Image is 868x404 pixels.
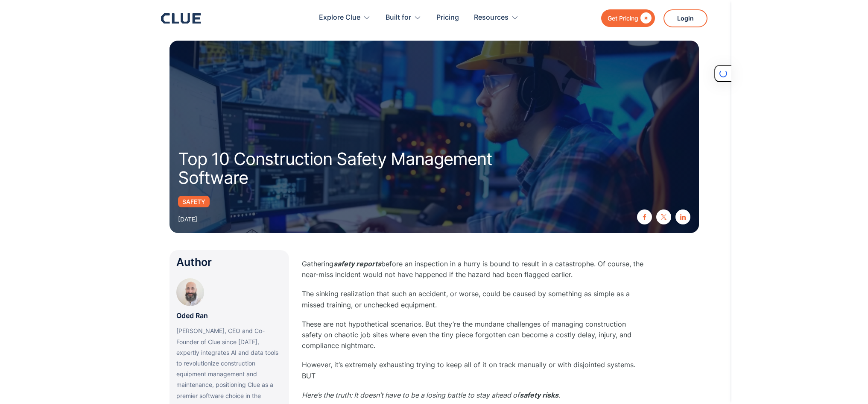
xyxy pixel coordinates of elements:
[386,4,411,31] div: Built for
[680,214,686,220] img: linkedin icon
[302,289,643,310] p: The sinking realization that such an accident, or worse, could be caused by something as simple a...
[520,391,558,399] em: safety risks
[319,4,371,31] div: Explore Clue
[333,260,381,268] em: safety reports
[178,150,537,187] h1: Top 10 Construction Safety Management Software
[178,214,197,224] div: [DATE]
[319,4,360,31] div: Explore Clue
[302,391,520,399] em: Here’s the truth: It doesn’t have to be a losing battle to stay ahead of
[176,278,204,306] img: Oded Ran
[474,4,509,31] div: Resources
[176,257,282,268] div: Author
[642,214,647,220] img: facebook icon
[601,9,655,27] a: Get Pricing
[302,259,643,280] p: Gathering before an inspection in a hurry is bound to result in a catastrophe. Of course, the nea...
[302,360,643,381] p: However, it’s extremely exhausting trying to keep all of it on track manually or with disjointed ...
[436,4,459,31] a: Pricing
[386,4,421,31] div: Built for
[661,214,666,220] img: twitter X icon
[663,9,707,27] a: Login
[302,319,643,351] p: These are not hypothetical scenarios. But they’re the mundane challenges of managing construction...
[558,391,560,399] em: .
[178,196,210,207] a: Safety
[474,4,519,31] div: Resources
[638,13,652,24] div: 
[176,310,208,321] p: Oded Ran
[608,13,638,24] div: Get Pricing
